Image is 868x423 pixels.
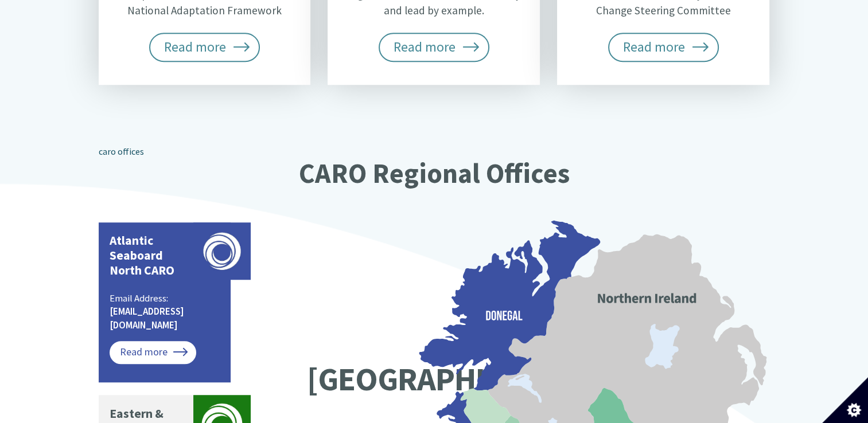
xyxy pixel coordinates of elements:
h2: CARO Regional Offices [99,158,770,189]
a: Read more [110,341,196,364]
span: Read more [379,33,490,61]
a: caro offices [99,146,144,157]
a: [EMAIL_ADDRESS][DOMAIN_NAME] [110,305,184,331]
p: Email Address: [110,292,221,332]
span: Read more [149,33,260,61]
p: Atlantic Seaboard North CARO [110,233,188,278]
text: [GEOGRAPHIC_DATA] [306,358,600,399]
button: Set cookie preferences [822,377,868,423]
span: Read more [608,33,719,61]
